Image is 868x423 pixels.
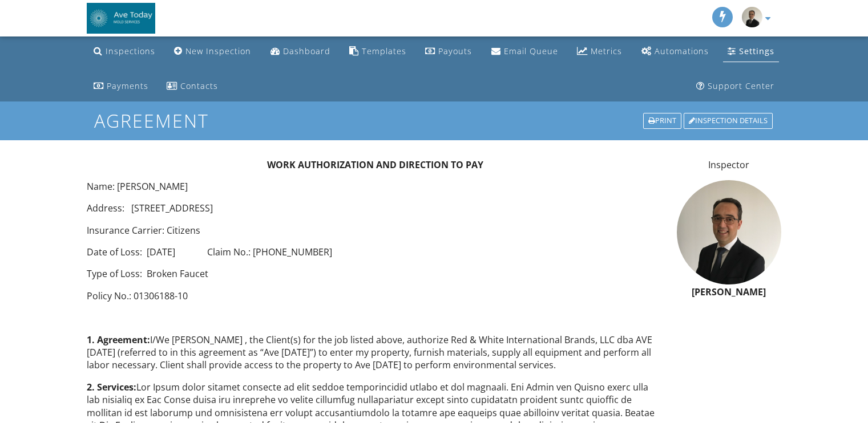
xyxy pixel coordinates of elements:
[89,41,160,62] a: Inspections
[87,381,136,393] strong: 2. Services:
[591,46,622,56] div: Metrics
[692,76,779,97] a: Support Center
[87,333,663,372] p: I/We [PERSON_NAME] , the Client(s) for the job listed above, authorize Red & White International ...
[655,46,709,56] div: Automations
[87,202,663,214] p: Address: [STREET_ADDRESS]
[87,333,150,346] strong: 1. Agreement:
[739,46,774,56] div: Settings
[345,41,411,62] a: Templates
[504,46,558,56] div: Email Queue
[180,80,218,91] div: Contacts
[683,112,774,130] a: Inspection Details
[185,46,251,56] div: New Inspection
[87,246,663,258] p: Date of Loss: [DATE] Claim No.: [PHONE_NUMBER]
[94,111,774,131] h1: Agreement
[87,290,663,302] p: Policy No.: 01306188-10
[438,46,472,56] div: Payouts
[677,158,781,171] p: Inspector
[87,267,663,280] p: Type of Loss: Broken Faucet
[283,46,330,56] div: Dashboard
[267,158,483,171] strong: WORK AUTHORIZATION AND DIRECTION TO PAY
[162,76,223,97] a: Contacts
[169,41,256,62] a: New Inspection
[643,113,681,129] div: Print
[266,41,335,62] a: Dashboard
[421,41,477,62] a: Payouts
[723,41,779,62] a: Settings
[677,180,781,284] img: photo_3.jpg
[637,41,713,62] a: Automations (Basic)
[708,80,774,91] div: Support Center
[677,287,781,298] h6: [PERSON_NAME]
[107,80,148,91] div: Payments
[487,41,563,62] a: Email Queue
[87,3,155,34] img: Ave Today
[89,76,153,97] a: Payments
[684,113,773,129] div: Inspection Details
[572,41,627,62] a: Metrics
[87,180,663,193] p: Name: [PERSON_NAME]
[362,46,406,56] div: Templates
[87,224,663,237] p: Insurance Carrier: Citizens
[642,112,683,130] a: Print
[742,7,762,27] img: photo_3.jpg
[106,46,155,56] div: Inspections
